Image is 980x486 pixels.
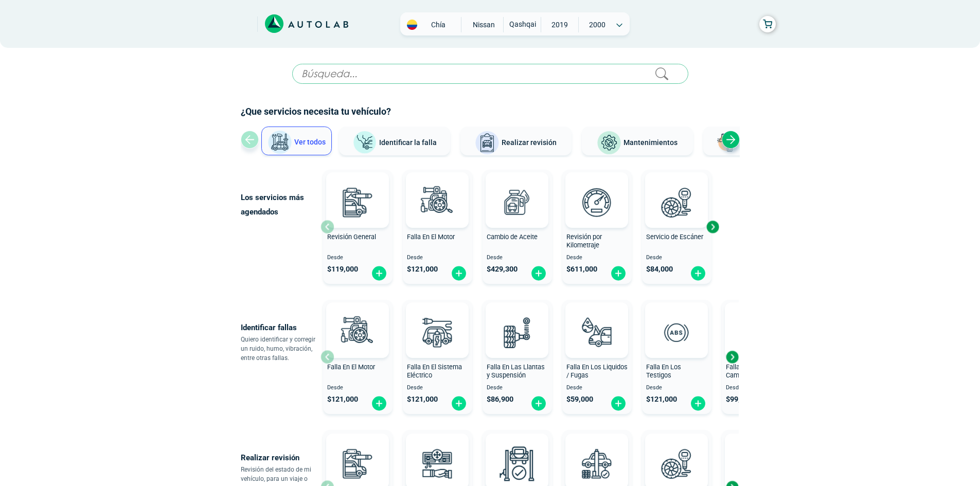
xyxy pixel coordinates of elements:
span: $ 121,000 [407,395,438,404]
div: Next slide [705,219,720,235]
span: Desde [646,385,707,391]
button: Ver todos [261,127,332,155]
img: AD0BCuuxAAAAAElFTkSuQmCC [342,436,373,466]
span: Desde [327,385,388,391]
img: peritaje-v3.svg [494,441,540,486]
span: Realizar revisión [502,138,557,147]
button: Realizar revisión [460,127,572,155]
button: Falla En El Motor Desde $121,000 [323,300,393,414]
img: diagnostic_engine-v3.svg [335,310,380,355]
span: Desde [407,385,468,391]
button: Mantenimientos [582,127,693,155]
button: Falla En Las Llantas y Suspensión Desde $86,900 [483,300,552,414]
p: Los servicios más agendados [241,190,320,219]
img: AD0BCuuxAAAAAElFTkSuQmCC [581,174,612,205]
span: $ 119,000 [327,265,358,274]
img: fi_plus-circle2.svg [371,395,387,411]
button: Falla En Los Liquidos / Fugas Desde $59,000 [562,300,632,414]
span: Falla En El Motor [327,363,375,371]
img: AD0BCuuxAAAAAElFTkSuQmCC [502,436,532,466]
span: Desde [407,255,468,261]
h2: ¿Que servicios necesita tu vehículo? [241,105,740,118]
span: $ 59,000 [566,395,593,404]
img: fi_plus-circle2.svg [690,395,706,411]
img: escaner-v3.svg [654,441,699,486]
span: $ 611,000 [566,265,597,274]
img: AD0BCuuxAAAAAElFTkSuQmCC [422,436,453,466]
span: Desde [566,385,628,391]
span: Mantenimientos [623,138,678,147]
span: Servicio de Escáner [646,233,703,241]
img: cambio_de_aceite-v3.svg [494,179,540,225]
span: Ver todos [294,138,326,146]
img: AD0BCuuxAAAAAElFTkSuQmCC [422,304,453,335]
img: diagnostic_bombilla-v3.svg [415,310,460,355]
div: Next slide [722,131,740,149]
img: AD0BCuuxAAAAAElFTkSuQmCC [661,174,692,205]
button: Falla En Los Testigos Desde $121,000 [642,300,711,414]
span: Falla En Las Llantas y Suspensión [487,363,545,380]
span: $ 429,300 [487,265,518,274]
img: revision_tecno_mecanica-v3.svg [574,441,619,486]
img: fi_plus-circle2.svg [610,395,627,411]
img: aire_acondicionado-v3.svg [415,441,460,486]
span: Desde [646,255,707,261]
img: AD0BCuuxAAAAAElFTkSuQmCC [661,436,692,466]
button: Servicio de Escáner Desde $84,000 [642,170,711,284]
img: cambio_bateria-v3.svg [734,441,779,486]
span: QASHQAI [504,17,540,31]
img: Flag of COLOMBIA [407,20,417,30]
span: $ 86,900 [487,395,513,404]
img: Ver todos [268,130,292,155]
span: 2000 [579,17,615,32]
span: Falla En Los Liquidos / Fugas [566,363,628,380]
img: revision_general-v3.svg [335,441,380,486]
span: Falla En El Motor [407,233,455,241]
span: $ 121,000 [327,395,358,404]
img: diagnostic_suspension-v3.svg [494,310,540,355]
span: Desde [487,255,548,261]
span: Falla En Los Testigos [646,363,681,380]
p: Quiero identificar y corregir un ruido, humo, vibración, entre otras fallas. [241,335,320,363]
span: $ 84,000 [646,265,673,274]
p: Realizar revisión [241,451,320,465]
input: Búsqueda... [292,64,688,84]
span: $ 99,000 [726,395,753,404]
img: fi_plus-circle2.svg [610,265,627,281]
img: fi_plus-circle2.svg [530,395,547,411]
span: Falla En La Caja de Cambio [726,363,780,380]
span: Desde [327,255,388,261]
img: Realizar revisión [475,131,500,155]
img: AD0BCuuxAAAAAElFTkSuQmCC [661,304,692,335]
span: Desde [726,385,787,391]
img: Latonería y Pintura [714,131,739,155]
img: fi_plus-circle2.svg [530,265,547,281]
span: Desde [487,385,548,391]
img: escaner-v3.svg [654,179,699,225]
img: fi_plus-circle2.svg [451,395,467,411]
img: diagnostic_caja-de-cambios-v3.svg [734,310,779,355]
span: Falla En El Sistema Eléctrico [407,363,462,380]
img: diagnostic_gota-de-sangre-v3.svg [574,310,619,355]
img: Identificar la falla [352,131,377,155]
span: Desde [566,255,628,261]
span: NISSAN [466,17,502,32]
button: Cambio de Aceite Desde $429,300 [483,170,552,284]
span: 2019 [541,17,578,32]
img: revision_general-v3.svg [335,179,380,225]
button: Identificar la falla [339,127,450,155]
span: $ 121,000 [646,395,677,404]
img: AD0BCuuxAAAAAElFTkSuQmCC [502,304,532,335]
p: Identificar fallas [241,320,320,335]
span: Cambio de Aceite [487,233,538,241]
img: Mantenimientos [597,131,621,155]
img: fi_plus-circle2.svg [690,265,706,281]
span: $ 121,000 [407,265,438,274]
img: diagnostic_diagnostic_abs-v3.svg [654,310,699,355]
img: AD0BCuuxAAAAAElFTkSuQmCC [422,174,453,205]
button: Falla En El Sistema Eléctrico Desde $121,000 [403,300,472,414]
span: Revisión por Kilometraje [566,233,602,249]
img: fi_plus-circle2.svg [451,265,467,281]
img: revision_por_kilometraje-v3.svg [574,179,619,225]
img: AD0BCuuxAAAAAElFTkSuQmCC [342,304,373,335]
